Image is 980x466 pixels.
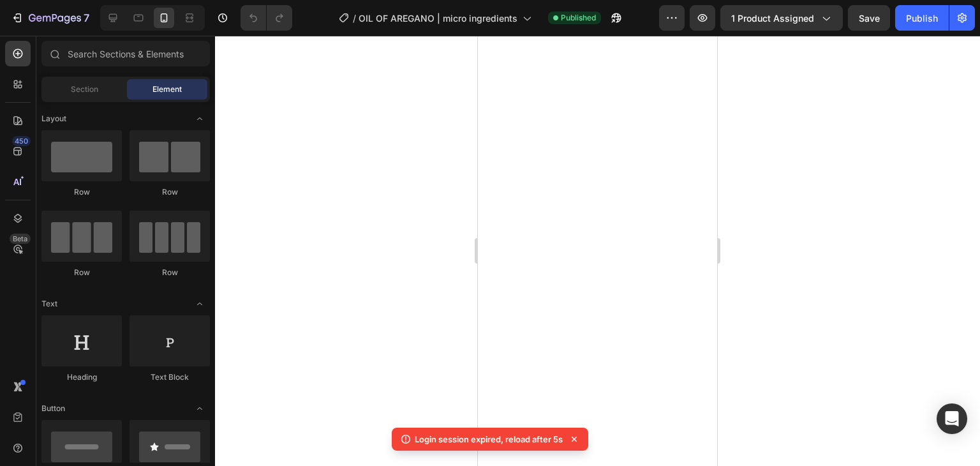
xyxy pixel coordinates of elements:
[189,294,210,314] span: Toggle open
[5,5,95,31] button: 7
[478,36,717,466] iframe: Design area
[152,84,182,95] span: Element
[130,186,210,198] div: Row
[720,5,843,31] button: 1 product assigned
[937,403,967,434] div: Open Intercom Messenger
[12,136,31,146] div: 450
[41,186,122,198] div: Row
[130,267,210,278] div: Row
[84,10,89,26] p: 7
[359,11,517,25] span: OIL OF AREGANO | micro ingredients
[71,84,98,95] span: Section
[41,113,66,124] span: Layout
[41,372,122,383] div: Heading
[415,433,563,446] p: Login session expired, reload after 5s
[41,41,210,66] input: Search Sections & Elements
[561,12,596,24] span: Published
[731,11,814,25] span: 1 product assigned
[859,13,880,24] span: Save
[241,5,292,31] div: Undo/Redo
[189,109,210,129] span: Toggle open
[41,267,122,278] div: Row
[10,234,31,244] div: Beta
[906,11,938,25] div: Publish
[895,5,949,31] button: Publish
[189,398,210,419] span: Toggle open
[41,298,57,310] span: Text
[41,403,65,414] span: Button
[848,5,890,31] button: Save
[130,372,210,383] div: Text Block
[353,11,356,25] span: /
